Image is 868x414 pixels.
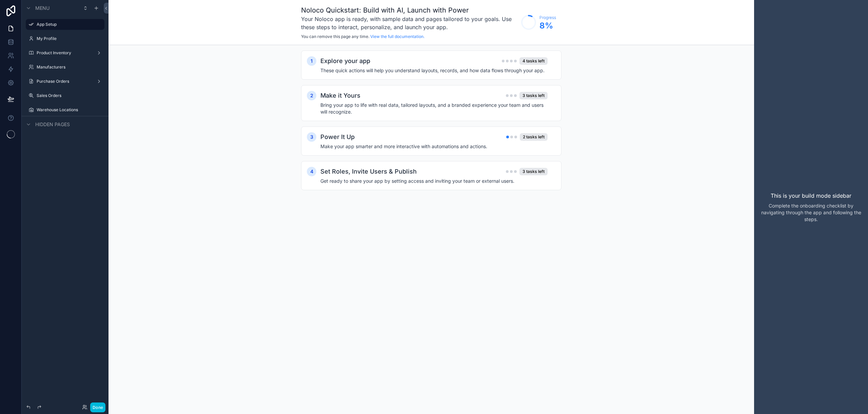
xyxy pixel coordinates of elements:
[37,107,100,113] label: Warehouse Locations
[37,64,100,70] label: Manufacturers
[320,102,548,115] h4: Bring your app to life with real data, tailored layouts, and a branded experience your team and u...
[519,92,548,99] div: 3 tasks left
[539,15,556,20] span: Progress
[539,20,556,31] span: 8 %
[37,93,100,98] label: Sales Orders
[301,5,518,15] h1: Noloco Quickstart: Build with AI, Launch with Power
[320,132,355,142] h2: Power It Up
[320,167,417,176] h2: Set Roles, Invite Users & Publish
[519,168,548,175] div: 3 tasks left
[759,202,863,223] p: Complete the onboarding checklist by navigating through the app and following the steps.
[520,133,548,141] div: 2 tasks left
[320,56,370,66] h2: Explore your app
[320,143,548,150] h4: Make your app smarter and more interactive with automations and actions.
[307,167,316,176] div: 4
[35,5,50,12] span: Menu
[307,56,316,66] div: 1
[37,50,91,56] label: Product Inventory
[320,91,360,100] h2: Make it Yours
[370,34,425,39] a: View the full documentation.
[37,36,100,41] label: My Profile
[301,15,518,31] h3: Your Noloco app is ready, with sample data and pages tailored to your goals. Use these steps to i...
[307,91,316,100] div: 2
[320,67,548,74] h4: These quick actions will help you understand layouts, records, and how data flows through your app.
[307,132,316,142] div: 3
[771,192,851,200] p: This is your build mode sidebar
[519,57,548,65] div: 4 tasks left
[90,402,105,412] button: Done
[37,79,91,84] label: Purchase Orders
[37,22,100,27] label: App Setup
[301,34,369,39] span: You can remove this page any time.
[108,45,754,209] div: scrollable content
[320,178,548,184] h4: Get ready to share your app by setting access and inviting your team or external users.
[35,121,70,128] span: Hidden pages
